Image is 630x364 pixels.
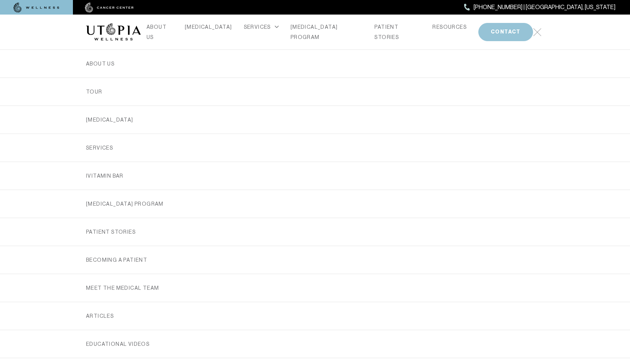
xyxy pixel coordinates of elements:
a: Becoming a Patient [86,246,544,274]
img: icon-hamburger [533,28,541,36]
a: PATIENT STORIES [374,22,421,42]
a: PATIENT STORIES [86,218,544,246]
a: SERVICES [86,134,544,162]
a: ARTICLES [86,302,544,330]
a: [MEDICAL_DATA] [86,106,544,134]
a: EDUCATIONAL VIDEOS [86,330,544,358]
img: logo [86,23,141,41]
a: [MEDICAL_DATA] PROGRAM [86,190,544,218]
button: CONTACT [478,23,533,41]
a: TOUR [86,78,544,106]
a: RESOURCES [432,22,467,32]
a: [MEDICAL_DATA] [185,22,232,32]
a: iVitamin Bar [86,162,544,190]
img: cancer center [85,3,134,13]
img: wellness [13,3,59,13]
a: [MEDICAL_DATA] PROGRAM [291,22,363,42]
a: MEET THE MEDICAL TEAM [86,274,544,302]
span: [PHONE_NUMBER] | [GEOGRAPHIC_DATA], [US_STATE] [474,3,615,12]
a: ABOUT US [86,50,544,78]
a: ABOUT US [147,22,173,42]
a: [PHONE_NUMBER] | [GEOGRAPHIC_DATA], [US_STATE] [464,3,615,12]
div: SERVICES [244,22,279,32]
